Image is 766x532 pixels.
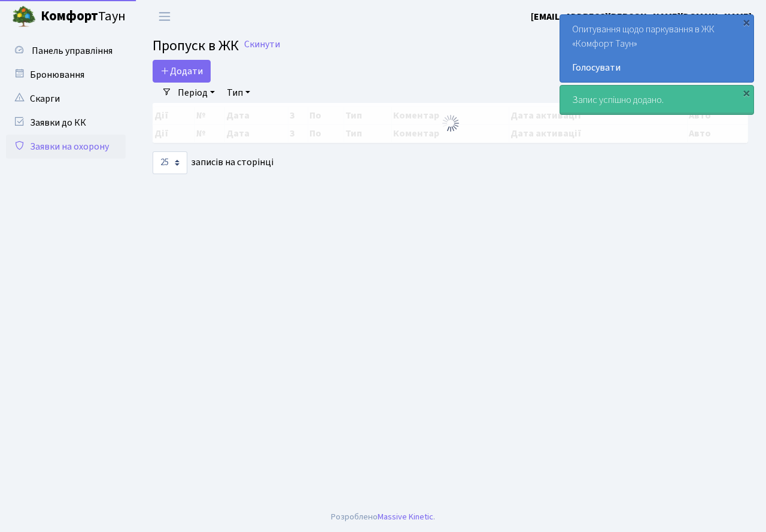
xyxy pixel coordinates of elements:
a: Панель управління [6,39,126,63]
span: Панель управління [32,44,113,57]
b: Комфорт [41,7,98,26]
a: Massive Kinetic [378,510,433,523]
button: Переключити навігацію [150,7,180,26]
a: Бронювання [6,63,126,87]
a: Додати [153,60,211,83]
a: Скинути [244,39,280,50]
a: Скарги [6,87,126,111]
img: Обробка... [441,114,460,133]
b: [EMAIL_ADDRESS][PERSON_NAME][DOMAIN_NAME] [531,10,752,23]
a: Голосувати [572,60,741,75]
a: Заявки до КК [6,111,126,135]
span: Додати [160,65,203,78]
span: Таун [41,7,126,27]
select: записів на сторінці [153,151,187,174]
span: Пропуск в ЖК [153,35,239,56]
a: Тип [222,83,255,103]
img: logo.png [12,5,36,29]
a: Заявки на охорону [6,135,126,159]
div: Запис успішно додано. [560,86,753,114]
a: [EMAIL_ADDRESS][PERSON_NAME][DOMAIN_NAME] [531,10,752,24]
div: Розроблено . [331,510,435,524]
a: Період [173,83,220,103]
label: записів на сторінці [153,151,273,174]
div: × [740,87,752,99]
div: × [740,16,752,28]
div: Опитування щодо паркування в ЖК «Комфорт Таун» [560,15,753,82]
